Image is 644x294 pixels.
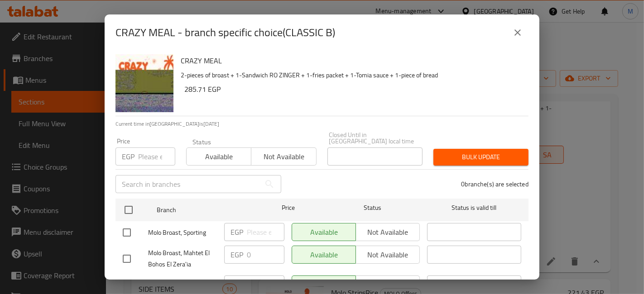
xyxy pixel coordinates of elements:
[148,247,217,270] span: Molo Broast, Mahtet El Bohos El Zera'ia
[255,150,312,163] span: Not available
[122,151,135,162] p: EGP
[181,70,521,81] p: 2-pieces of broast + 1-Sandwich RO ZINGER + 1-fries packet + 1-Tomia sauce + 1-piece of bread
[115,25,335,40] h2: CRAZY MEAL - branch specific choice(CLASSIC B)
[507,22,529,43] button: close
[181,54,521,67] h6: CRAZY MEAL
[115,175,260,193] input: Search in branches
[427,202,521,213] span: Status is valid till
[115,120,529,128] p: Current time in [GEOGRAPHIC_DATA] is [DATE]
[326,202,420,213] span: Status
[231,279,243,290] p: EGP
[247,275,284,294] input: Please enter price
[115,54,173,112] img: CRAZY MEAL
[247,223,284,241] input: Please enter price
[138,147,175,166] input: Please enter price
[433,149,529,166] button: Bulk update
[148,227,217,238] span: Molo Broast, Sporting
[258,202,318,213] span: Price
[231,249,243,260] p: EGP
[157,204,251,216] span: Branch
[461,180,529,189] p: 0 branche(s) are selected
[441,152,521,163] span: Bulk update
[251,147,316,166] button: Not available
[247,246,284,264] input: Please enter price
[184,83,521,95] h6: 285.71 EGP
[190,150,248,163] span: Available
[186,147,251,166] button: Available
[231,227,243,237] p: EGP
